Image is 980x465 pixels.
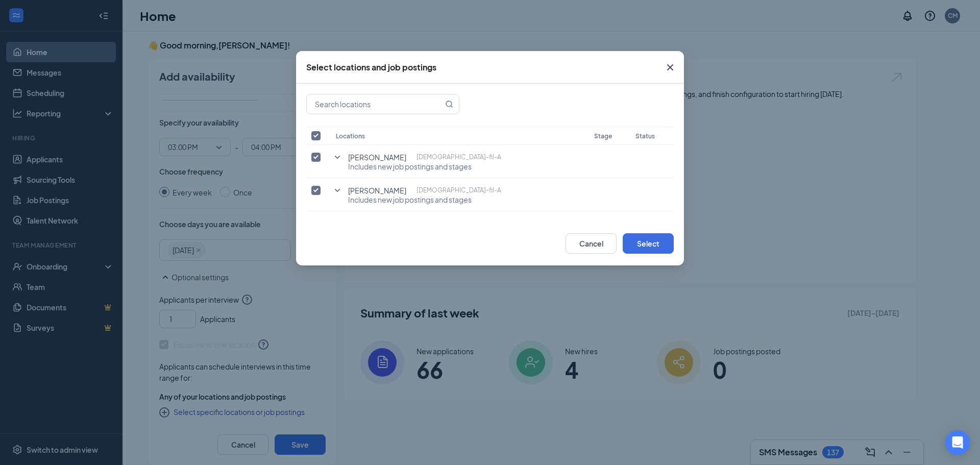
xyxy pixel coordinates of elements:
span: Includes new job postings and stages [348,161,501,172]
p: [DEMOGRAPHIC_DATA]-fil-A [416,185,501,195]
th: Locations [331,127,589,145]
span: [PERSON_NAME] [348,185,406,195]
svg: SmallChevronDown [331,151,344,163]
svg: SmallChevronDown [331,184,344,197]
button: Cancel [566,233,617,254]
span: Includes new job postings and stages [348,194,501,205]
button: Select [623,233,674,254]
div: Open Intercom Messenger [945,430,970,455]
th: Status [630,127,674,145]
p: [DEMOGRAPHIC_DATA]-fil-A [416,152,501,162]
button: Close [656,51,684,84]
span: [PERSON_NAME] [348,152,406,162]
th: Stage [589,127,630,145]
svg: MagnifyingGlass [445,100,453,108]
div: Select locations and job postings [306,62,436,73]
svg: Cross [664,61,676,74]
input: Search locations [307,94,443,114]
